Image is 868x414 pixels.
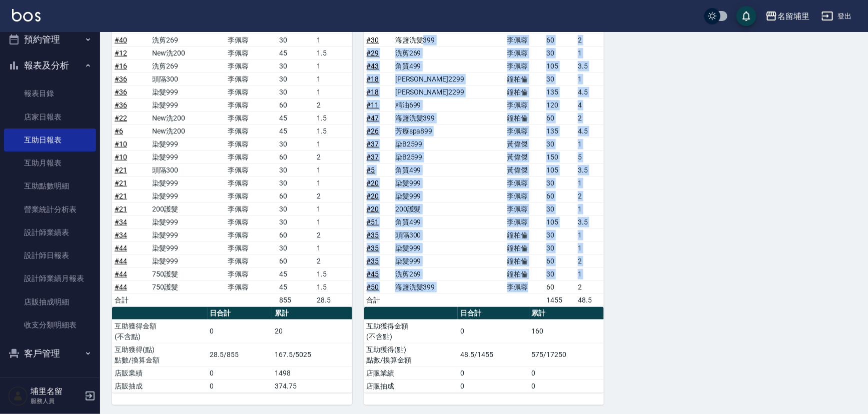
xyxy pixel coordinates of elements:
[458,343,529,366] td: 48.5/1455
[505,267,544,280] td: 鐘柏倫
[115,62,127,70] a: #16
[277,59,314,72] td: 30
[150,267,225,280] td: 750護髮
[225,228,277,241] td: 李佩蓉
[225,72,277,85] td: 李佩蓉
[458,319,529,343] td: 0
[277,176,314,189] td: 30
[367,62,379,70] a: #43
[367,101,379,109] a: #11
[150,163,225,176] td: 頭隔300
[367,88,379,96] a: #18
[367,179,379,187] a: #20
[575,215,604,228] td: 3.5
[277,293,314,306] td: 855
[575,228,604,241] td: 1
[314,280,352,293] td: 1.5
[575,59,604,72] td: 3.5
[544,59,575,72] td: 105
[150,202,225,215] td: 200護髮
[277,254,314,267] td: 60
[314,189,352,202] td: 2
[458,366,529,379] td: 0
[544,46,575,59] td: 30
[575,163,604,176] td: 3.5
[393,98,505,111] td: 精油699
[575,85,604,98] td: 4.5
[505,46,544,59] td: 李佩蓉
[150,124,225,137] td: New洗200
[150,228,225,241] td: 染髮999
[544,111,575,124] td: 60
[115,140,127,148] a: #10
[150,215,225,228] td: 染髮999
[150,85,225,98] td: 染髮999
[393,267,505,280] td: 洗剪269
[505,215,544,228] td: 李佩蓉
[544,241,575,254] td: 30
[367,114,379,122] a: #47
[575,293,604,306] td: 48.5
[150,72,225,85] td: 頭隔300
[314,111,352,124] td: 1.5
[4,82,96,105] a: 報表目錄
[208,319,272,343] td: 0
[225,137,277,150] td: 李佩蓉
[761,6,813,26] button: 名留埔里
[12,9,41,21] img: Logo
[115,257,127,265] a: #44
[367,231,379,239] a: #35
[575,33,604,46] td: 2
[277,98,314,111] td: 60
[544,85,575,98] td: 135
[544,267,575,280] td: 30
[393,85,505,98] td: [PERSON_NAME]2299
[544,124,575,137] td: 135
[393,163,505,176] td: 角質499
[575,267,604,280] td: 1
[364,379,458,392] td: 店販抽成
[393,241,505,254] td: 染髮999
[314,72,352,85] td: 1
[505,202,544,215] td: 李佩蓉
[393,254,505,267] td: 染髮999
[393,202,505,215] td: 200護髮
[150,189,225,202] td: 染髮999
[225,163,277,176] td: 李佩蓉
[314,202,352,215] td: 1
[544,189,575,202] td: 60
[208,379,272,392] td: 0
[367,244,379,252] a: #35
[817,7,856,25] button: 登出
[225,124,277,137] td: 李佩蓉
[112,366,208,379] td: 店販業績
[225,254,277,267] td: 李佩蓉
[505,176,544,189] td: 李佩蓉
[4,52,96,78] button: 報表及分析
[575,254,604,267] td: 2
[115,179,127,187] a: #21
[225,150,277,163] td: 李佩蓉
[544,176,575,189] td: 30
[277,111,314,124] td: 45
[225,176,277,189] td: 李佩蓉
[314,33,352,46] td: 1
[364,343,458,366] td: 互助獲得(點) 點數/換算金額
[225,98,277,111] td: 李佩蓉
[277,228,314,241] td: 60
[529,366,604,379] td: 0
[393,176,505,189] td: 染髮999
[364,293,393,306] td: 合計
[393,111,505,124] td: 海鹽洗髮399
[8,386,28,406] img: Person
[575,137,604,150] td: 1
[115,127,123,135] a: #6
[225,111,277,124] td: 李佩蓉
[225,33,277,46] td: 李佩蓉
[277,163,314,176] td: 30
[225,46,277,59] td: 李佩蓉
[4,221,96,244] a: 設計師業績表
[393,124,505,137] td: 芳療spa899
[4,26,96,52] button: 預約管理
[505,280,544,293] td: 李佩蓉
